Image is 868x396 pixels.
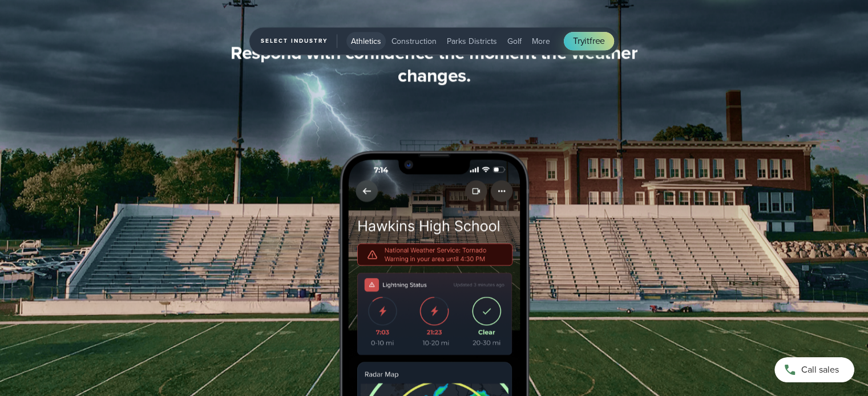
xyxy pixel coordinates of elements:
[442,32,502,50] button: Parks Districts
[387,32,441,50] button: Construction
[527,32,555,50] button: More
[801,363,839,377] span: Call sales
[391,35,437,47] span: Construction
[564,32,614,50] a: Tryitfree
[584,34,590,47] span: it
[261,34,337,48] span: Select Industry
[573,34,605,48] span: Try free
[503,32,526,50] button: Golf
[346,32,386,50] button: Athletics
[215,41,653,87] h3: Respond with confidence the moment the weather changes.
[507,35,522,47] span: Golf
[532,35,550,47] span: More
[447,35,497,47] span: Parks Districts
[351,35,381,47] span: Athletics
[774,357,854,382] a: Call sales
